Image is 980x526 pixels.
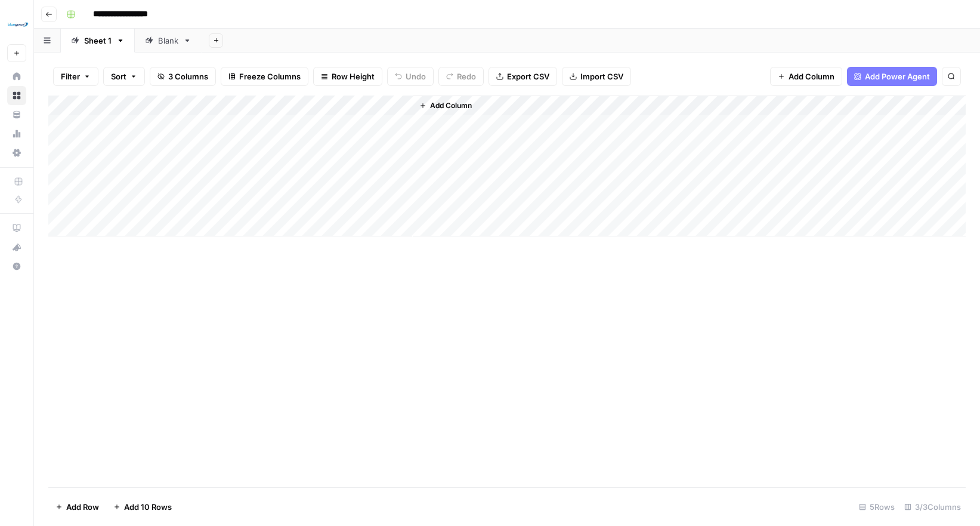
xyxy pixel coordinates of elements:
button: Help + Support [7,257,26,276]
a: Usage [7,124,26,143]
span: Add 10 Rows [124,501,172,513]
span: Import CSV [580,70,623,82]
div: 5 Rows [854,497,899,516]
button: Undo [387,67,434,86]
button: 3 Columns [150,67,216,86]
button: What's new? [7,238,26,257]
button: Add Row [48,497,106,516]
div: What's new? [8,238,26,256]
a: Settings [7,143,26,162]
button: Add 10 Rows [106,497,179,516]
button: Row Height [313,67,382,86]
div: 3/3 Columns [899,497,966,516]
button: Redo [438,67,484,86]
div: Sheet 1 [84,35,112,47]
button: Add Power Agent [847,67,937,86]
a: Blank [135,29,202,53]
span: Export CSV [507,70,549,82]
button: Import CSV [562,67,631,86]
span: Row Height [332,70,375,82]
span: Add Column [430,100,472,111]
button: Sort [103,67,145,86]
button: Add Column [415,98,477,113]
button: Freeze Columns [221,67,308,86]
a: Your Data [7,105,26,124]
button: Workspace: BlueGrace Logistics [7,10,26,39]
span: Add Row [66,501,99,513]
span: Freeze Columns [239,70,301,82]
img: BlueGrace Logistics Logo [7,14,29,35]
a: Sheet 1 [61,29,135,53]
span: Add Power Agent [865,70,930,82]
span: Redo [457,70,476,82]
span: 3 Columns [168,70,208,82]
span: Add Column [789,70,834,82]
button: Add Column [770,67,842,86]
div: Blank [158,35,178,47]
button: Filter [53,67,98,86]
span: Undo [406,70,426,82]
button: Export CSV [489,67,557,86]
span: Sort [111,70,126,82]
a: Home [7,67,26,86]
a: AirOps Academy [7,219,26,238]
span: Filter [61,70,80,82]
a: Browse [7,86,26,105]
